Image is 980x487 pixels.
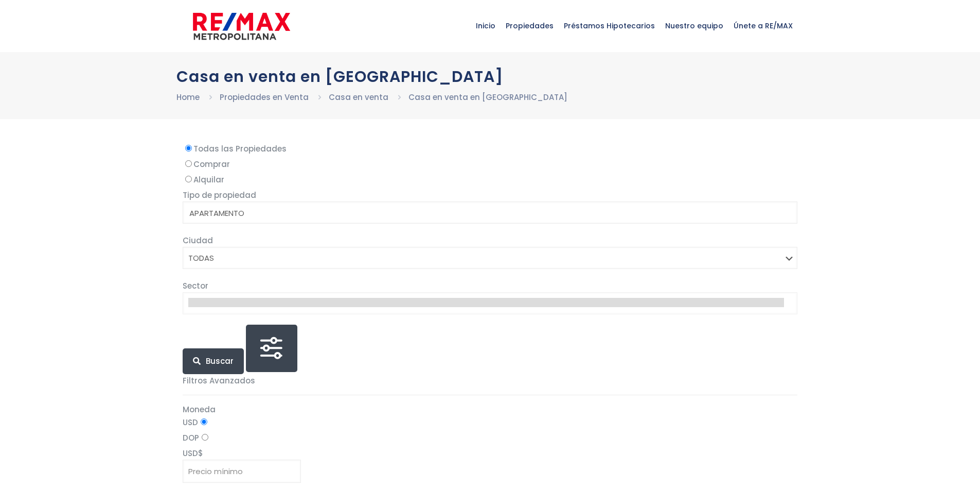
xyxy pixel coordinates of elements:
input: Todas las Propiedades [185,145,192,152]
span: Únete a RE/MAX [728,10,798,41]
label: DOP [183,431,798,444]
a: Propiedades en Venta [220,92,309,103]
a: Casa en venta en [GEOGRAPHIC_DATA] [408,92,567,103]
a: Home [176,92,200,103]
label: Todas las Propiedades [183,142,798,155]
label: Alquilar [183,173,798,186]
h1: Casa en venta en [GEOGRAPHIC_DATA] [176,68,804,86]
span: Tipo de propiedad [183,190,256,200]
option: CASA [188,220,785,232]
button: Buscar [183,348,244,374]
p: Filtros Avanzados [183,374,798,387]
img: remax-metropolitana-logo [193,11,290,42]
label: USD [183,416,798,429]
input: Comprar [185,160,192,167]
span: Moneda [183,404,216,415]
label: Comprar [183,158,798,171]
a: Casa en venta [329,92,388,103]
input: DOP [202,434,208,441]
span: Ciudad [183,235,213,246]
input: Precio mínimo [183,460,301,483]
div: $ [183,447,798,483]
span: Inicio [471,10,501,41]
span: Nuestro equipo [660,10,728,41]
span: Sector [183,280,208,291]
input: Alquilar [185,176,192,182]
span: Propiedades [501,10,559,41]
span: Préstamos Hipotecarios [559,10,660,41]
option: APARTAMENTO [188,207,785,220]
input: USD [201,418,207,425]
span: USD [183,448,198,459]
